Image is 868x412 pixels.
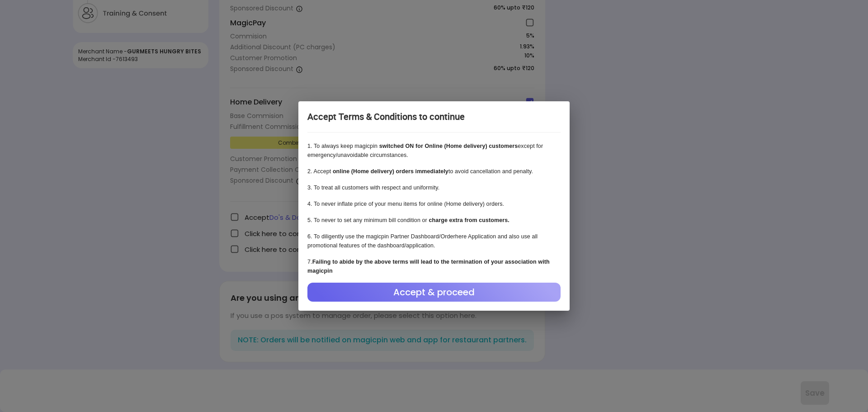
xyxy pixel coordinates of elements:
[379,143,518,149] b: switched ON for Online (Home delivery) customers
[307,232,561,250] p: 6 . To diligently use the magicpin Partner Dashboard/Orderhere Application and also use all promo...
[307,183,561,192] p: 3 . To treat all customers with respect and uniformity.
[429,217,509,223] b: charge extra from customers.
[307,259,550,274] b: Failing to abide by the above terms will lead to the termination of your association with magicpin
[307,257,561,275] p: 7 .
[307,142,561,160] p: 1 . To always keep magicpin except for emergency/unavoidable circumstances.
[333,168,448,175] b: online (Home delivery) orders immediately
[307,199,561,208] p: 4 . To never inflate price of your menu items for online (Home delivery) orders.
[307,216,561,225] p: 5 . To never to set any minimum bill condition or
[307,110,561,123] div: Accept Terms & Conditions to continue
[307,167,561,176] p: 2 . Accept to avoid cancellation and penalty.
[307,283,561,302] div: Accept & proceed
